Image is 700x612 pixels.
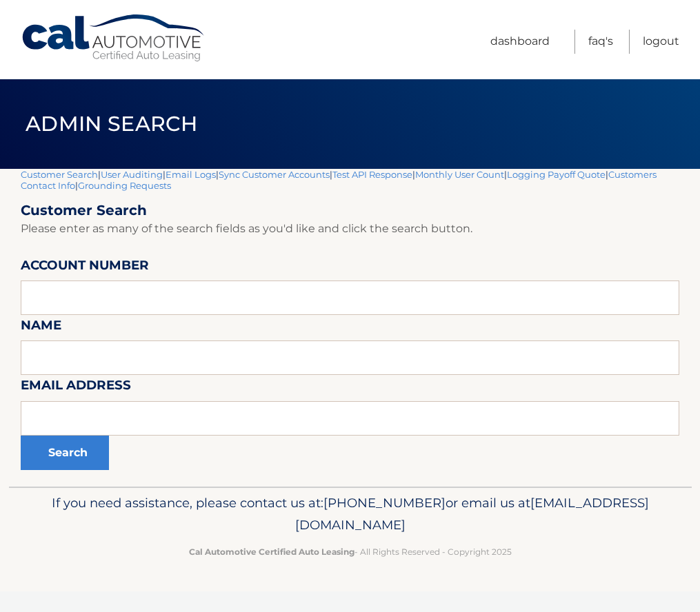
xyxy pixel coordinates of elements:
[21,255,149,280] label: Account Number
[21,219,679,238] p: Please enter as many of the search fields as you'd like and click the search button.
[189,547,354,557] strong: Cal Automotive Certified Auto Leasing
[415,169,504,180] a: Monthly User Count
[21,169,679,487] div: | | | | | | | |
[30,544,671,559] p: - All Rights Reserved - Copyright 2025
[26,111,197,136] span: Admin Search
[21,375,131,400] label: Email Address
[21,202,679,219] h2: Customer Search
[588,30,613,54] a: FAQ's
[101,169,163,180] a: User Auditing
[507,169,606,180] a: Logging Payoff Quote
[21,169,98,180] a: Customer Search
[219,169,330,180] a: Sync Customer Accounts
[21,14,207,63] a: Cal Automotive
[21,436,109,470] button: Search
[643,30,679,54] a: Logout
[21,315,61,340] label: Name
[30,492,671,536] p: If you need assistance, please contact us at: or email us at
[21,169,657,191] a: Customers Contact Info
[490,30,550,54] a: Dashboard
[166,169,216,180] a: Email Logs
[78,180,171,191] a: Grounding Requests
[332,169,412,180] a: Test API Response
[323,495,446,511] span: [PHONE_NUMBER]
